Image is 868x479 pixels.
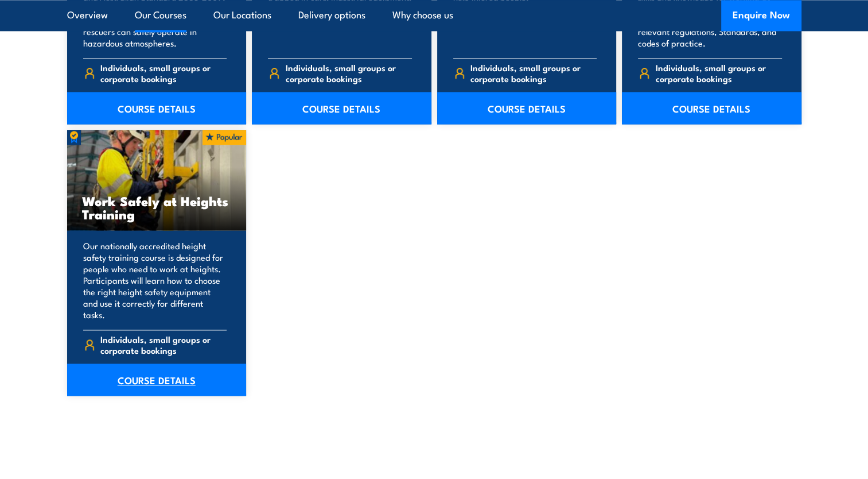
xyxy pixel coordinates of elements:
[100,334,227,356] span: Individuals, small groups or corporate bookings
[100,62,227,84] span: Individuals, small groups or corporate bookings
[286,62,412,84] span: Individuals, small groups or corporate bookings
[67,92,247,124] a: COURSE DETAILS
[82,194,232,221] h3: Work Safely at Heights Training
[656,62,782,84] span: Individuals, small groups or corporate bookings
[67,364,247,396] a: COURSE DETAILS
[622,92,801,124] a: COURSE DETAILS
[470,62,597,84] span: Individuals, small groups or corporate bookings
[252,92,431,124] a: COURSE DETAILS
[437,92,617,124] a: COURSE DETAILS
[83,240,227,320] p: Our nationally accredited height safety training course is designed for people who need to work a...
